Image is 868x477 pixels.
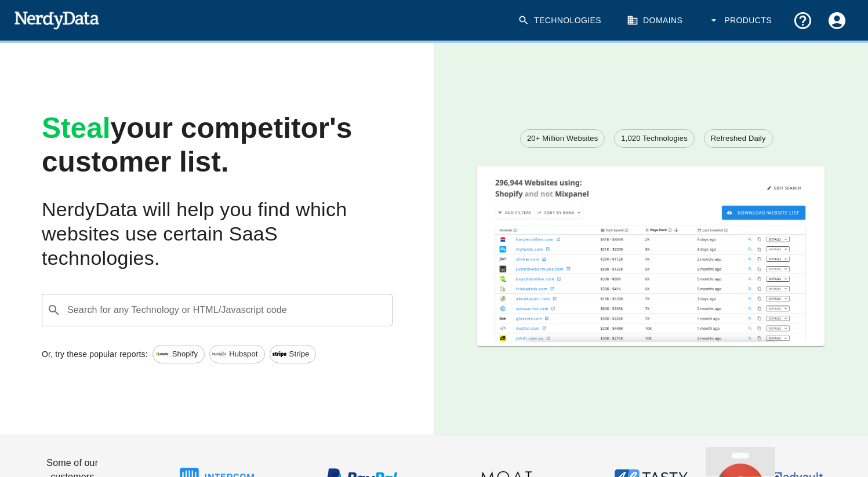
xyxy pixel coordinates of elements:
[786,3,820,38] button: Support and Documentation
[14,8,99,31] img: NerdyData.com
[620,3,692,38] a: Domains
[511,3,611,38] a: Technologies
[701,3,781,38] button: Products
[820,3,854,38] button: Account Settings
